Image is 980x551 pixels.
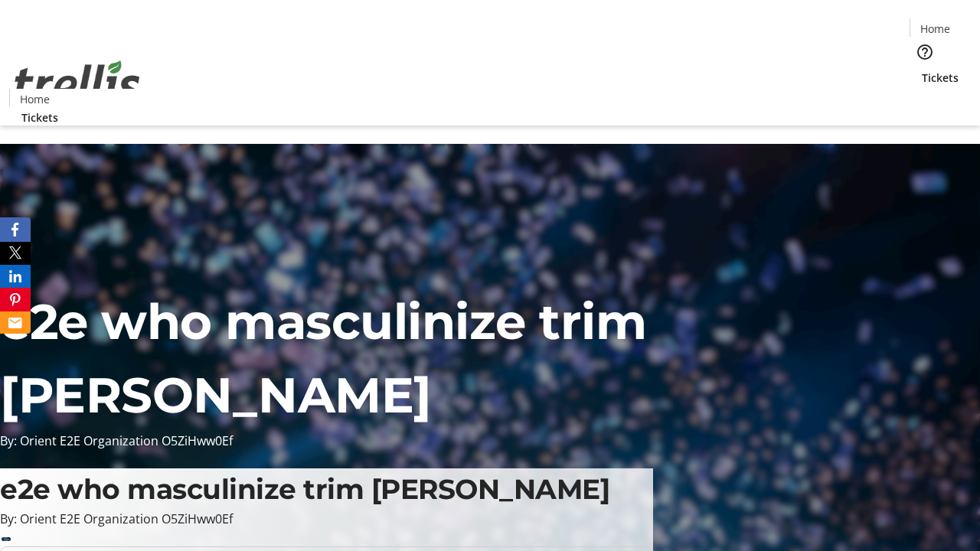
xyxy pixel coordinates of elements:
[10,91,59,107] a: Home
[910,37,940,67] button: Help
[9,109,70,126] a: Tickets
[910,86,940,116] button: Cart
[910,21,959,37] a: Home
[21,109,58,126] span: Tickets
[20,91,50,107] span: Home
[920,21,950,37] span: Home
[922,70,959,86] span: Tickets
[9,44,145,120] img: Orient E2E Organization O5ZiHww0Ef's Logo
[910,70,971,86] a: Tickets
